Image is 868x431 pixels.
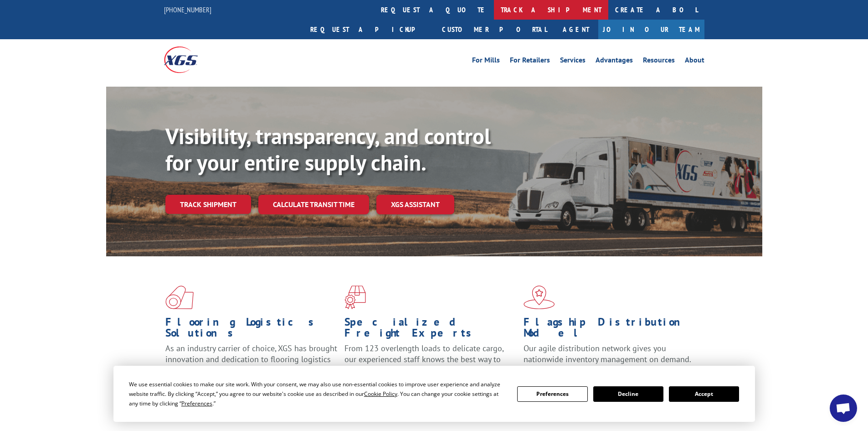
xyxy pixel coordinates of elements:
[181,400,212,407] span: Preferences
[510,57,550,67] a: For Retailers
[113,366,755,422] div: Cookie Consent Prompt
[435,20,554,39] a: Customer Portal
[344,317,517,343] h1: Specialized Freight Experts
[560,57,586,67] a: Services
[165,122,491,177] b: Visibility, transparency, and control for your entire supply chain.
[524,286,555,309] img: xgs-icon-flagship-distribution-model-red
[344,343,517,384] p: From 123 overlength loads to delicate cargo, our experienced staff knows the best way to move you...
[258,195,369,214] a: Calculate transit time
[164,5,211,14] a: [PHONE_NUMBER]
[643,57,675,67] a: Resources
[364,390,397,398] span: Cookie Policy
[596,57,633,67] a: Advantages
[376,195,454,214] a: XGS ASSISTANT
[165,286,194,309] img: xgs-icon-total-supply-chain-intelligence-red
[669,386,739,402] button: Accept
[165,343,337,375] span: As an industry carrier of choice, XGS has brought innovation and dedication to flooring logistics...
[593,386,663,402] button: Decline
[165,317,338,343] h1: Flooring Logistics Solutions
[165,195,251,214] a: Track shipment
[472,57,500,67] a: For Mills
[303,20,435,39] a: Request a pickup
[685,57,704,67] a: About
[344,286,366,309] img: xgs-icon-focused-on-flooring-red
[524,317,696,343] h1: Flagship Distribution Model
[517,386,587,402] button: Preferences
[554,20,598,39] a: Agent
[830,395,857,422] a: Open chat
[598,20,704,39] a: Join Our Team
[129,379,506,408] div: We use essential cookies to make our site work. With your consent, we may also use non-essential ...
[524,343,691,364] span: Our agile distribution network gives you nationwide inventory management on demand.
